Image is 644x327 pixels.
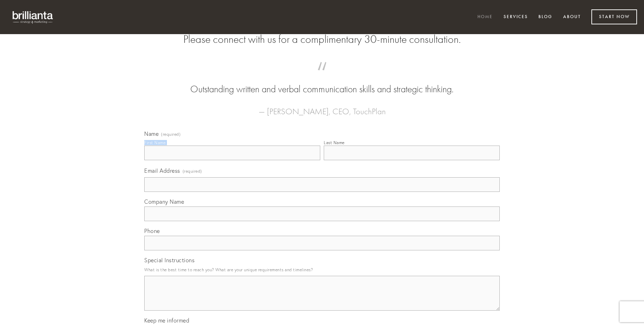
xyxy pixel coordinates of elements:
blockquote: Outstanding written and verbal communication skills and strategic thinking. [155,69,489,96]
a: Services [499,11,532,23]
a: Home [473,11,497,23]
span: Company Name [144,198,184,205]
div: First Name [144,140,166,145]
span: Email Address [144,167,180,174]
h2: Please connect with us for a complimentary 30-minute consultation. [144,33,500,46]
a: Start Now [591,9,637,24]
span: Special Instructions [144,257,194,264]
span: (required) [161,132,181,137]
span: (required) [183,166,202,176]
span: Phone [144,227,160,234]
a: About [559,11,585,23]
img: brillianta - research, strategy, marketing [7,7,59,27]
span: Name [144,130,159,137]
p: What is the best time to reach you? What are your unique requirements and timelines? [144,265,500,274]
span: “ [155,69,489,83]
div: Last Name [324,140,345,145]
figcaption: — [PERSON_NAME], CEO, TouchPlan [155,96,489,118]
a: Blog [534,11,557,23]
span: Keep me informed [144,317,189,324]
